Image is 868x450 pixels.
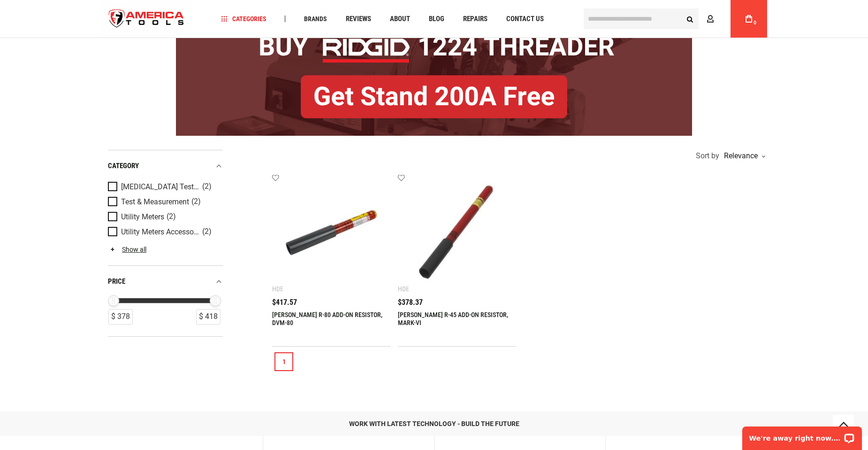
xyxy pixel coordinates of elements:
span: $378.37 [398,299,423,306]
a: 1 [274,352,293,371]
a: [MEDICAL_DATA] Test & Measurement (2) [108,182,221,192]
span: $417.57 [272,299,297,306]
a: Reviews [342,13,375,25]
span: About [390,16,410,23]
div: $ 378 [108,309,133,325]
div: Relevance [722,152,765,160]
span: Utility Meters Accessories [121,228,200,236]
div: $ 418 [196,309,221,325]
span: Contact Us [506,16,544,23]
a: Repairs [459,13,492,25]
span: Brands [304,16,327,22]
span: Categories [221,16,266,22]
span: 0 [754,20,756,25]
span: Sort by [696,152,719,160]
a: Contact Us [502,13,548,25]
button: Search [681,10,699,28]
a: Utility Meters (2) [108,212,221,222]
img: GREENLEE R-80 ADD-ON RESISTOR, DVM-80 [282,183,381,283]
a: About [386,13,414,25]
iframe: LiveChat chat widget [736,420,868,450]
span: (2) [167,213,176,221]
span: Reviews [346,16,371,23]
div: Product Filters [108,150,223,337]
span: Repairs [463,16,487,23]
span: [MEDICAL_DATA] Test & Measurement [121,183,200,191]
a: [PERSON_NAME] R-80 ADD-ON RESISTOR, DVM-80 [272,311,382,326]
div: HDE [398,285,409,293]
div: category [108,160,223,172]
img: America Tools [101,1,192,37]
img: BOGO: Buy RIDGID® 1224 Threader, Get Stand 200A Free! [176,11,692,136]
span: (2) [202,183,212,191]
a: Brands [300,13,331,25]
a: Test & Measurement (2) [108,197,221,207]
a: [PERSON_NAME] R-45 ADD-ON RESISTOR, MARK-VI [398,311,508,326]
a: store logo [101,1,192,37]
span: Blog [429,16,444,23]
a: Utility Meters Accessories (2) [108,227,221,237]
div: HDE [272,285,283,293]
span: (2) [191,198,201,206]
a: Categories [217,13,271,25]
span: Utility Meters [121,213,164,221]
span: Test & Measurement [121,198,189,206]
a: Blog [425,13,449,25]
a: Show all [108,246,146,253]
div: price [108,275,223,288]
span: (2) [202,228,212,236]
img: GREENLEE R-45 ADD-ON RESISTOR, MARK-VI [407,183,507,283]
